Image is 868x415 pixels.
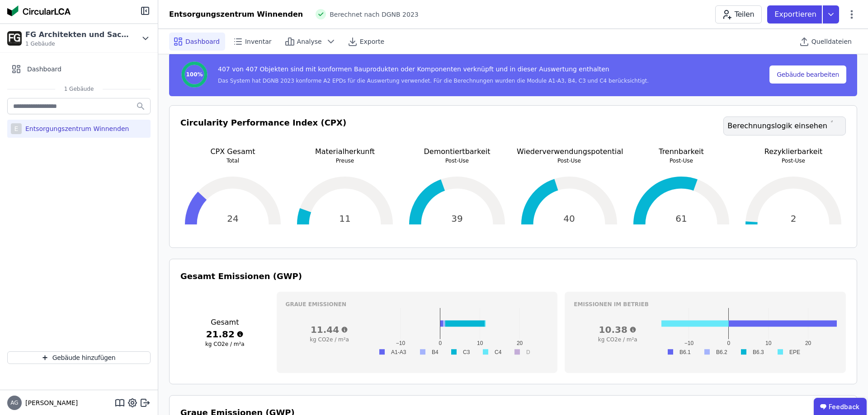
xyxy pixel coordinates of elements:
[218,65,649,77] div: 407 von 407 Objekten sind mit konformen Bauprodukten oder Komponenten verknüpft und in dieser Aus...
[186,71,203,78] span: 100%
[297,37,322,46] span: Analyse
[574,323,661,336] h3: 10.38
[574,301,837,308] h3: Emissionen im betrieb
[517,146,622,157] p: Wiederverwendungspotential
[629,146,734,157] p: Trennbarkeit
[405,157,509,164] p: Post-Use
[360,37,384,46] span: Exporte
[180,317,269,328] h3: Gesamt
[22,124,129,133] div: Entsorgungszentrum Winnenden
[22,398,78,407] span: [PERSON_NAME]
[286,323,373,336] h3: 11.44
[7,5,71,16] img: Concular
[25,29,129,40] div: FG Architekten und Sachverständige GmbH
[180,146,285,157] p: CPX Gesamt
[517,157,622,164] p: Post-Use
[574,336,661,343] h3: kg CO2e / m²a
[169,9,303,20] div: Entsorgungszentrum Winnenden
[769,65,846,84] button: Gebäude bearbeiten
[7,351,151,364] button: Gebäude hinzufügen
[7,31,22,46] img: FG Architekten und Sachverständige GmbH
[180,340,269,348] h3: kg CO2e / m²a
[25,40,129,47] span: 1 Gebäude
[286,301,549,308] h3: Graue Emissionen
[292,157,397,164] p: Preuse
[55,85,103,93] span: 1 Gebäude
[292,146,397,157] p: Materialherkunft
[629,157,734,164] p: Post-Use
[180,328,269,340] h3: 21.82
[180,270,846,283] h3: Gesamt Emissionen (GWP)
[10,400,18,406] span: AG
[741,146,846,157] p: Rezyklierbarkeit
[723,117,846,135] a: Berechnungslogik einsehen
[185,37,220,46] span: Dashboard
[245,37,272,46] span: Inventar
[11,123,22,134] div: E
[180,157,285,164] p: Total
[774,9,818,20] p: Exportieren
[741,157,846,164] p: Post-Use
[811,37,852,46] span: Quelldateien
[405,146,509,157] p: Demontiertbarkeit
[715,5,762,23] button: Teilen
[330,10,419,19] span: Berechnet nach DGNB 2023
[27,65,61,74] span: Dashboard
[286,336,373,343] h3: kg CO2e / m²a
[218,77,649,84] div: Das System hat DGNB 2023 konforme A2 EPDs für die Auswertung verwendet. Für die Berechnungen wurd...
[180,117,346,146] h3: Circularity Performance Index (CPX)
